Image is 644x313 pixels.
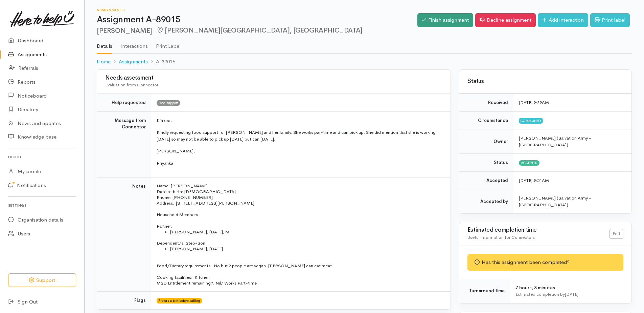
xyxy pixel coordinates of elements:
span: [PERSON_NAME] (Salvation Army - [GEOGRAPHIC_DATA]) [519,135,591,148]
span: Evaluation from Connector [105,82,158,88]
span: 7 hours, 8 minutes [515,285,555,291]
td: Notes [97,178,151,292]
p: Kindly requesting food support for [PERSON_NAME] and her family. She works par-time and can pick ... [157,129,442,142]
td: Turnaround time [459,279,510,303]
p: Priyanka [157,160,442,167]
h1: Assignment A-89015 [97,15,417,25]
a: Decline assignment [475,13,536,27]
h3: Status [467,78,623,85]
td: Help requested [97,94,151,112]
h6: Profile [8,152,76,162]
a: Print label [590,13,630,27]
div: Has this assignment been completed? [467,254,623,271]
li: A-89015 [148,58,175,66]
a: Edit [609,229,623,239]
a: Assignments [119,58,148,66]
td: Accepted by [459,189,513,214]
p: Name: [PERSON_NAME] Date of birth: [DEMOGRAPHIC_DATA] Phone: [PHONE_NUMBER] [157,183,442,200]
h3: Estimated completion time [467,227,609,233]
td: Flags [97,292,151,309]
button: Support [8,273,76,287]
p: Address: [STREET_ADDRESS][PERSON_NAME] [157,200,442,206]
p: Kia ora, [157,117,442,124]
h6: Settings [8,201,76,210]
time: [DATE] 9:51AM [519,178,549,183]
div: Estimated completion by [515,291,623,298]
p: [PERSON_NAME], [157,148,442,154]
h6: Assignments [97,8,417,12]
td: Status [459,154,513,172]
a: Interactions [120,34,148,53]
a: Finish assignment [417,13,473,27]
a: Add interaction [538,13,588,27]
p: Cooking facilities: Kitchen MSD Entitlement remaining?: Nil/ Works Part-time [157,269,442,286]
td: Received [459,94,513,112]
td: Circumstance [459,111,513,129]
nav: breadcrumb [97,54,632,70]
span: Useful information for Connectors [467,234,535,240]
li: [PERSON_NAME], [DATE] [170,246,442,252]
td: [PERSON_NAME] (Salvation Army - [GEOGRAPHIC_DATA]) [513,189,631,214]
time: [DATE] [565,291,578,297]
h2: [PERSON_NAME] [97,27,417,35]
span: Community [519,118,543,123]
a: Details [97,34,112,54]
td: Accepted [459,171,513,189]
span: Accepted [519,160,539,166]
td: Message from Connector [97,111,151,178]
p: Dependent/s: Step-Son [157,240,442,246]
a: Home [97,58,111,66]
h3: Needs assessment [105,75,442,81]
p: Food/Dietary requirements: No but 2 people are vegan. [PERSON_NAME] can eat meat. [157,263,442,269]
time: [DATE] 9:29AM [519,100,549,105]
span: Prefers a text before calling [157,298,202,304]
span: Food support [157,100,180,106]
span: [PERSON_NAME][GEOGRAPHIC_DATA], [GEOGRAPHIC_DATA] [156,26,363,35]
li: [PERSON_NAME], [DATE], M [170,229,442,235]
p: Partner: [157,223,442,229]
a: Print Label [156,34,181,53]
p: Household Members [157,212,442,217]
td: Owner [459,129,513,154]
